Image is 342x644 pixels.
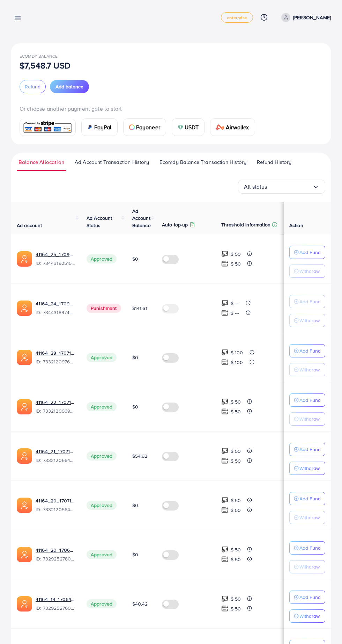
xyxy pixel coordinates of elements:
[20,104,322,113] p: Or choose another payment gate to start
[36,506,75,513] span: ID: 7332120564271874049
[36,547,75,553] a: 41164_20_1706474683598
[17,547,32,562] img: ic-ads-acc.e4c84228.svg
[210,118,255,136] a: cardAirwallex
[17,498,32,513] img: ic-ads-acc.e4c84228.svg
[36,300,75,307] a: 41164_24_1709982576916
[87,550,117,559] span: Approved
[36,309,75,316] span: ID: 7344318974215340033
[36,260,75,267] span: ID: 7344319251534069762
[289,246,325,259] button: Add Fund
[87,402,117,411] span: Approved
[231,595,241,603] p: $ 50
[221,309,229,317] img: top-up amount
[221,250,229,258] img: top-up amount
[299,544,321,552] p: Add Fund
[299,513,320,522] p: Withdraw
[18,158,64,166] span: Balance Allocation
[132,600,148,607] span: $40.42
[299,464,320,472] p: Withdraw
[231,457,241,465] p: $ 50
[20,119,76,136] a: card
[231,407,241,416] p: $ 50
[289,363,325,376] button: Withdraw
[162,220,188,229] p: Auto top-up
[289,393,325,407] button: Add Fund
[299,396,321,404] p: Add Fund
[238,180,325,194] div: Search for option
[221,546,229,553] img: top-up amount
[289,265,325,278] button: Withdraw
[221,398,229,405] img: top-up amount
[221,497,229,504] img: top-up amount
[231,496,241,505] p: $ 50
[36,547,75,563] div: <span class='underline'>41164_20_1706474683598</span></br>7329252780571557890
[87,353,117,362] span: Approved
[20,80,46,93] button: Refund
[289,412,325,426] button: Withdraw
[36,399,75,406] a: 41164_22_1707142456408
[17,301,32,316] img: ic-ads-acc.e4c84228.svg
[75,158,149,166] span: Ad Account Transaction History
[299,494,321,503] p: Add Fund
[87,501,117,510] span: Approved
[216,124,224,130] img: card
[231,555,241,564] p: $ 50
[132,305,147,312] span: $141.61
[172,118,205,136] a: cardUSDT
[221,220,270,229] p: Threshold information
[231,545,241,554] p: $ 50
[293,13,331,22] p: [PERSON_NAME]
[132,255,138,262] span: $0
[231,506,241,514] p: $ 50
[278,13,331,22] a: [PERSON_NAME]
[289,443,325,456] button: Add Fund
[36,555,75,562] span: ID: 7329252780571557890
[221,605,229,612] img: top-up amount
[289,462,325,475] button: Withdraw
[36,300,75,316] div: <span class='underline'>41164_24_1709982576916</span></br>7344318974215340033
[299,366,320,374] p: Withdraw
[299,347,321,355] p: Add Fund
[267,181,312,192] input: Search for option
[17,350,32,365] img: ic-ads-acc.e4c84228.svg
[299,248,321,256] p: Add Fund
[136,123,160,131] span: Payoneer
[289,591,325,604] button: Add Fund
[129,124,135,130] img: card
[87,124,93,130] img: card
[132,502,138,509] span: $0
[36,457,75,464] span: ID: 7332120664427642882
[36,349,75,366] div: <span class='underline'>41164_23_1707142475983</span></br>7332120976240689154
[123,118,166,136] a: cardPayoneer
[289,492,325,505] button: Add Fund
[17,251,32,267] img: ic-ads-acc.e4c84228.svg
[50,80,89,93] button: Add balance
[17,222,42,229] span: Ad account
[36,251,75,267] div: <span class='underline'>41164_25_1709982599082</span></br>7344319251534069762
[231,348,243,357] p: $ 100
[299,593,321,601] p: Add Fund
[221,359,229,366] img: top-up amount
[36,605,75,612] span: ID: 7329252760468127746
[25,83,40,90] span: Refund
[299,415,320,423] p: Withdraw
[299,267,320,275] p: Withdraw
[231,309,239,317] p: $ ---
[17,596,32,612] img: ic-ads-acc.e4c84228.svg
[132,453,148,460] span: $54.92
[227,15,247,20] span: enterprise
[289,222,303,229] span: Action
[36,399,75,415] div: <span class='underline'>41164_22_1707142456408</span></br>7332120969684811778
[231,358,243,367] p: $ 100
[289,541,325,555] button: Add Fund
[231,260,241,268] p: $ 50
[221,260,229,267] img: top-up amount
[221,349,229,356] img: top-up amount
[20,61,70,70] p: $7,548.7 USD
[231,447,241,455] p: $ 50
[132,354,138,361] span: $0
[231,299,239,307] p: $ ---
[289,560,325,573] button: Withdraw
[231,250,241,258] p: $ 50
[299,612,320,620] p: Withdraw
